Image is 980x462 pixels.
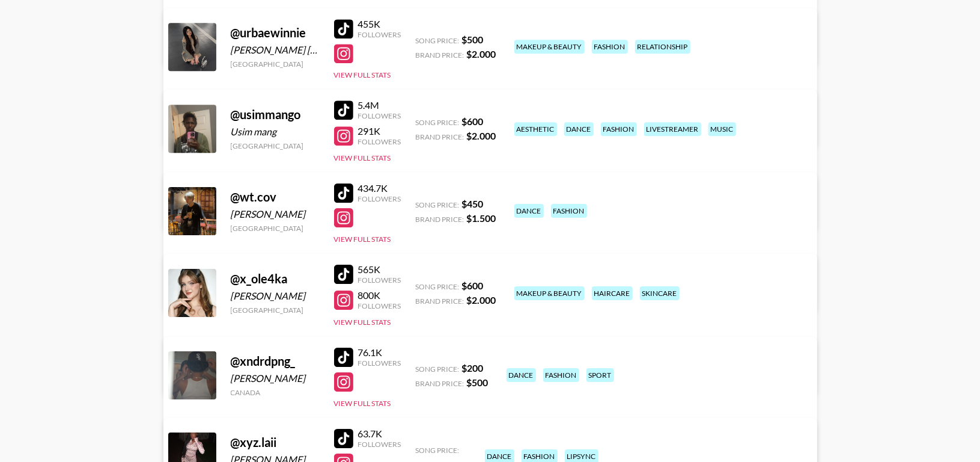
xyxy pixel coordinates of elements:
[514,122,557,136] div: aesthetic
[358,359,401,368] div: Followers
[551,204,587,218] div: fashion
[416,379,464,388] span: Brand Price:
[231,25,320,40] div: @ urbaewinnie
[334,235,391,244] button: View Full Stats
[514,286,585,300] div: makeup & beauty
[635,40,690,54] div: relationship
[231,306,320,315] div: [GEOGRAPHIC_DATA]
[231,107,320,122] div: @ usimmango
[231,435,320,450] div: @ xyz.laii
[416,282,460,291] span: Song Price:
[708,122,736,136] div: music
[358,111,401,120] div: Followers
[467,48,496,60] strong: $ 2.000
[416,200,460,209] span: Song Price:
[231,354,320,369] div: @ xndrdpng_
[644,122,701,136] div: livestreamer
[358,289,401,301] div: 800K
[231,224,320,233] div: [GEOGRAPHIC_DATA]
[543,368,579,382] div: fashion
[231,60,320,69] div: [GEOGRAPHIC_DATA]
[358,276,401,285] div: Followers
[462,362,484,374] strong: $ 200
[358,137,401,146] div: Followers
[416,36,460,45] span: Song Price:
[416,297,464,306] span: Brand Price:
[231,290,320,302] div: [PERSON_NAME]
[334,318,391,327] button: View Full Stats
[358,125,401,137] div: 291K
[231,372,320,384] div: [PERSON_NAME]
[358,301,401,310] div: Followers
[416,446,460,455] span: Song Price:
[592,286,633,300] div: haircare
[416,365,460,374] span: Song Price:
[334,153,391,162] button: View Full Stats
[358,440,401,449] div: Followers
[231,271,320,286] div: @ x_ole4ka
[231,189,320,205] div: @ wt.cov
[231,141,320,150] div: [GEOGRAPHIC_DATA]
[231,44,320,56] div: [PERSON_NAME] [PERSON_NAME]
[358,30,401,39] div: Followers
[358,99,401,111] div: 5.4M
[358,428,401,440] div: 63.7K
[231,126,320,138] div: Usim mang
[416,132,464,141] span: Brand Price:
[467,130,496,141] strong: $ 2.000
[416,51,464,60] span: Brand Price:
[462,198,484,209] strong: $ 450
[462,34,484,45] strong: $ 500
[416,118,460,127] span: Song Price:
[640,286,680,300] div: skincare
[231,208,320,220] div: [PERSON_NAME]
[462,280,484,291] strong: $ 600
[467,377,488,388] strong: $ 500
[358,194,401,203] div: Followers
[231,388,320,397] div: Canada
[601,122,637,136] div: fashion
[334,70,391,79] button: View Full Stats
[586,368,614,382] div: sport
[467,212,496,224] strong: $ 1.500
[334,399,391,408] button: View Full Stats
[507,368,536,382] div: dance
[462,115,484,127] strong: $ 600
[467,294,496,306] strong: $ 2.000
[358,263,401,276] div: 565K
[514,40,585,54] div: makeup & beauty
[564,122,594,136] div: dance
[358,346,401,359] div: 76.1K
[416,215,464,224] span: Brand Price:
[592,40,628,54] div: fashion
[358,18,401,30] div: 455K
[358,182,401,194] div: 434.7K
[514,204,544,218] div: dance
